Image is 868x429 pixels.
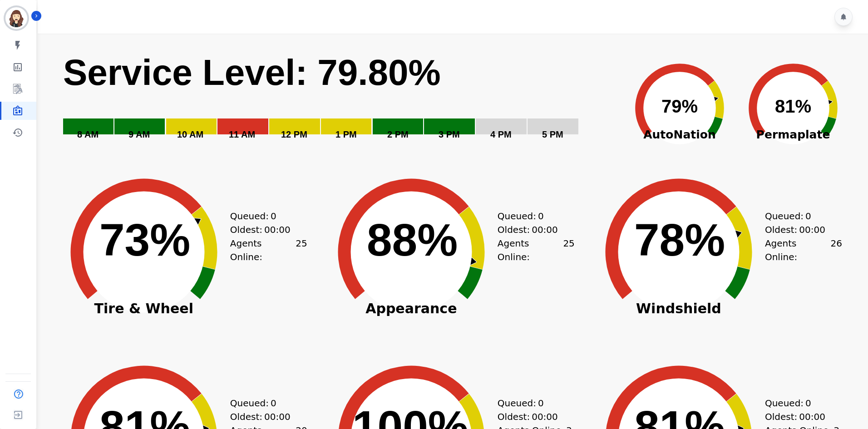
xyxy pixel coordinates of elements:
[77,129,99,139] text: 8 AM
[765,396,833,410] div: Queued:
[538,209,544,223] span: 0
[532,223,558,237] span: 00:00
[765,410,833,424] div: Oldest:
[5,7,27,29] img: Bordered avatar
[805,209,811,223] span: 0
[281,129,307,139] text: 12 PM
[799,410,825,424] span: 00:00
[661,96,698,116] text: 79%
[498,237,575,264] div: Agents Online:
[775,96,811,116] text: 81%
[367,214,458,265] text: 88%
[229,129,255,139] text: 11 AM
[321,304,502,313] span: Appearance
[830,237,842,264] span: 26
[563,237,574,264] span: 25
[588,304,769,313] span: Windshield
[230,410,298,424] div: Oldest:
[498,209,566,223] div: Queued:
[387,129,409,139] text: 2 PM
[53,304,235,313] span: Tire & Wheel
[498,223,566,237] div: Oldest:
[230,209,298,223] div: Queued:
[498,410,566,424] div: Oldest:
[99,214,190,265] text: 73%
[264,223,291,237] span: 00:00
[490,129,512,139] text: 4 PM
[128,129,150,139] text: 9 AM
[230,396,298,410] div: Queued:
[230,223,298,237] div: Oldest:
[623,126,736,143] span: AutoNation
[498,396,566,410] div: Queued:
[62,50,621,153] svg: Service Level: 0%
[63,52,441,93] text: Service Level: 79.80%
[765,209,833,223] div: Queued:
[765,237,842,264] div: Agents Online:
[230,237,307,264] div: Agents Online:
[765,223,833,237] div: Oldest:
[799,223,825,237] span: 00:00
[264,410,291,424] span: 00:00
[538,396,544,410] span: 0
[335,129,357,139] text: 1 PM
[736,126,850,143] span: Permaplate
[271,396,276,410] span: 0
[296,237,307,264] span: 25
[271,209,276,223] span: 0
[634,214,725,265] text: 78%
[532,410,558,424] span: 00:00
[805,396,811,410] span: 0
[439,129,460,139] text: 3 PM
[177,129,203,139] text: 10 AM
[542,129,563,139] text: 5 PM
